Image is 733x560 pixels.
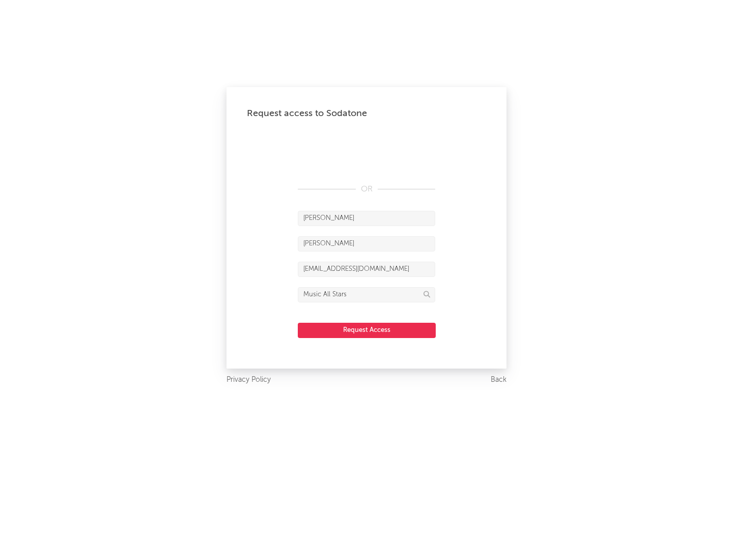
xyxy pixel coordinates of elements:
div: Request access to Sodatone [247,107,486,120]
input: Email [298,262,435,277]
input: Division [298,287,435,302]
input: Last Name [298,236,435,251]
a: Privacy Policy [227,374,271,386]
button: Request Access [298,323,436,338]
input: First Name [298,211,435,226]
div: OR [298,183,435,195]
a: Back [491,374,506,386]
